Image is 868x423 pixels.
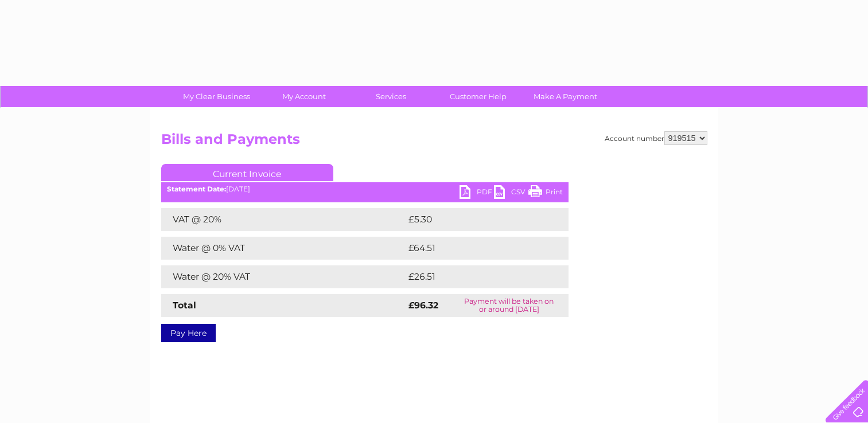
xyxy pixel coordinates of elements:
td: £5.30 [406,208,542,231]
a: My Clear Business [169,86,264,107]
a: Current Invoice [161,164,333,181]
a: PDF [460,185,494,202]
td: Payment will be taken on or around [DATE] [450,294,569,317]
a: Customer Help [431,86,526,107]
td: £64.51 [406,237,544,260]
a: Print [528,185,563,202]
div: [DATE] [161,185,569,193]
a: Make A Payment [518,86,613,107]
td: Water @ 20% VAT [161,265,406,288]
h2: Bills and Payments [161,131,707,153]
a: CSV [494,185,528,202]
div: Account number [605,131,707,145]
b: Statement Date: [167,185,226,193]
a: My Account [256,86,351,107]
a: Pay Here [161,324,216,342]
td: VAT @ 20% [161,208,406,231]
td: Water @ 0% VAT [161,237,406,260]
strong: £96.32 [408,300,438,311]
strong: Total [173,300,196,311]
a: Services [344,86,438,107]
td: £26.51 [406,265,544,288]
